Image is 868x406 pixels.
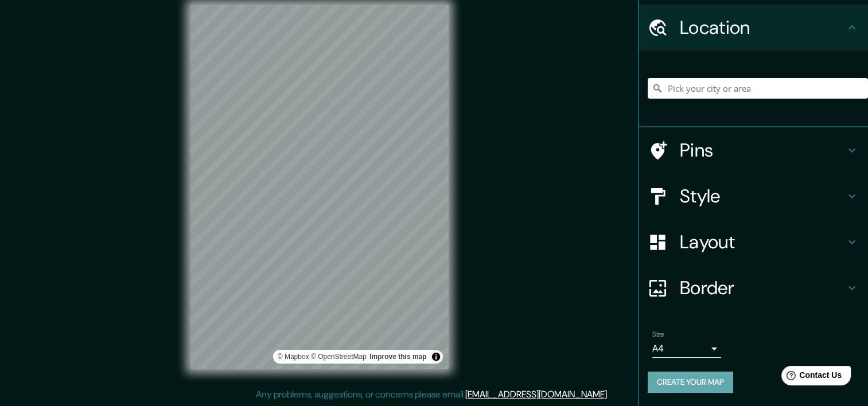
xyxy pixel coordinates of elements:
h4: Location [680,16,845,39]
a: Map feedback [369,353,426,361]
iframe: Help widget launcher [766,361,855,393]
input: Pick your city or area [648,78,868,99]
button: Toggle attribution [429,350,443,364]
div: A4 [652,339,721,358]
div: Border [639,265,868,311]
div: Style [639,173,868,219]
button: Create your map [648,372,733,393]
div: Layout [639,219,868,265]
div: . [609,388,610,401]
a: [EMAIL_ADDRESS][DOMAIN_NAME] [465,388,607,400]
div: . [610,388,613,401]
h4: Style [680,185,845,208]
label: Size [652,330,664,339]
h4: Border [680,276,845,299]
a: OpenStreetMap [311,353,367,361]
div: Location [639,5,868,50]
a: Mapbox [278,353,309,361]
canvas: Map [190,5,449,369]
div: Pins [639,127,868,173]
h4: Pins [680,139,845,162]
p: Any problems, suggestions, or concerns please email . [256,388,609,401]
h4: Layout [680,231,845,253]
